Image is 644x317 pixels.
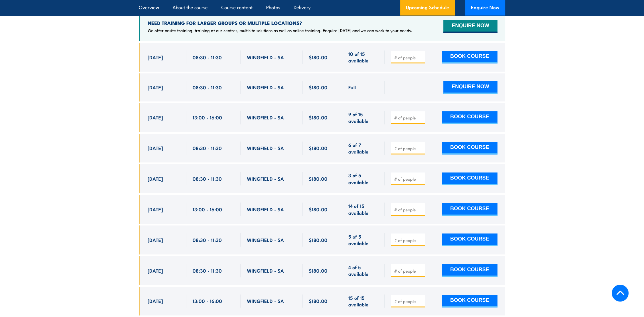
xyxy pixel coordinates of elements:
button: BOOK COURSE [442,51,497,63]
span: [DATE] [148,114,163,121]
span: 6 of 7 available [348,141,378,155]
span: 9 of 15 available [348,111,378,124]
span: [DATE] [148,175,163,182]
span: $180.00 [309,206,327,212]
span: $180.00 [309,298,327,304]
span: 08:30 - 11:30 [193,267,222,274]
input: # of people [394,176,423,182]
span: 08:30 - 11:30 [193,54,222,60]
button: ENQUIRE NOW [443,81,497,94]
span: WINGFIELD - SA [247,54,284,60]
h4: NEED TRAINING FOR LARGER GROUPS OR MULTIPLE LOCATIONS? [148,20,412,26]
span: Full [348,84,356,90]
span: [DATE] [148,206,163,212]
span: 13:00 - 16:00 [193,206,222,212]
button: BOOK COURSE [442,203,497,216]
button: BOOK COURSE [442,111,497,124]
button: BOOK COURSE [442,172,497,185]
input: # of people [394,55,423,60]
button: ENQUIRE NOW [443,20,497,33]
span: 08:30 - 11:30 [193,175,222,182]
span: WINGFIELD - SA [247,267,284,274]
input: # of people [394,268,423,274]
span: $180.00 [309,267,327,274]
span: 08:30 - 11:30 [193,145,222,151]
span: [DATE] [148,237,163,243]
span: $180.00 [309,84,327,90]
span: WINGFIELD - SA [247,175,284,182]
span: 10 of 15 available [348,50,378,64]
button: BOOK COURSE [442,233,497,246]
span: 13:00 - 16:00 [193,298,222,304]
span: 4 of 5 available [348,264,378,277]
input: # of people [394,145,423,151]
span: 08:30 - 11:30 [193,84,222,90]
span: $180.00 [309,54,327,60]
button: BOOK COURSE [442,142,497,154]
input: # of people [394,207,423,212]
span: [DATE] [148,54,163,60]
span: WINGFIELD - SA [247,298,284,304]
span: WINGFIELD - SA [247,145,284,151]
button: BOOK COURSE [442,264,497,277]
p: We offer onsite training, training at our centres, multisite solutions as well as online training... [148,27,412,33]
span: $180.00 [309,175,327,182]
span: 5 of 5 available [348,233,378,247]
span: WINGFIELD - SA [247,114,284,121]
span: [DATE] [148,84,163,90]
span: WINGFIELD - SA [247,237,284,243]
span: WINGFIELD - SA [247,84,284,90]
span: $180.00 [309,237,327,243]
button: BOOK COURSE [442,295,497,307]
input: # of people [394,298,423,304]
span: 08:30 - 11:30 [193,237,222,243]
span: 15 of 15 available [348,294,378,308]
span: $180.00 [309,145,327,151]
input: # of people [394,237,423,243]
span: [DATE] [148,298,163,304]
span: 3 of 5 available [348,172,378,185]
span: 13:00 - 16:00 [193,114,222,121]
input: # of people [394,115,423,121]
span: 14 of 15 available [348,202,378,216]
span: WINGFIELD - SA [247,206,284,212]
span: [DATE] [148,267,163,274]
span: [DATE] [148,145,163,151]
span: $180.00 [309,114,327,121]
